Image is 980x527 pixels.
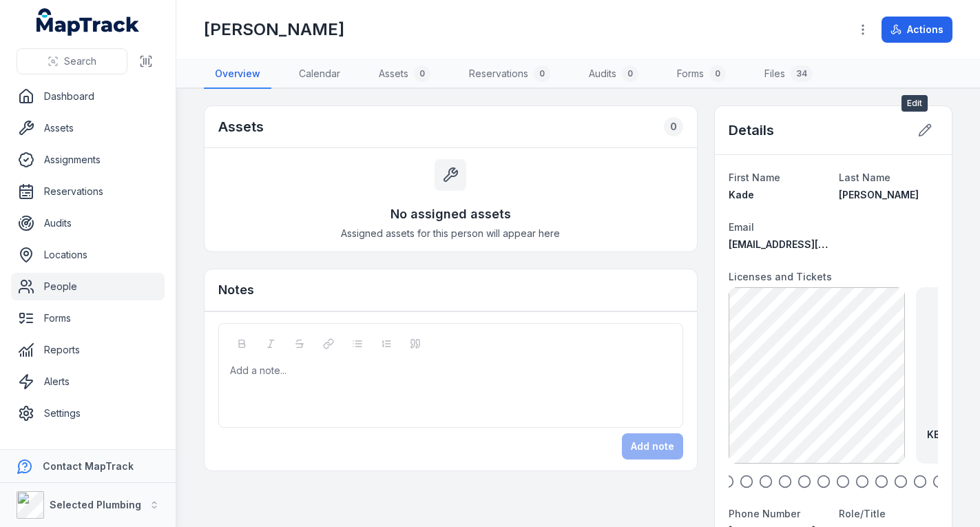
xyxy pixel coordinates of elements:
[204,19,344,41] h1: [PERSON_NAME]
[664,117,683,136] div: 0
[901,95,928,112] span: Edit
[11,304,165,332] a: Forms
[11,146,165,174] a: Assignments
[368,60,441,89] a: Assets0
[11,209,165,237] a: Audits
[578,60,649,89] a: Audits0
[43,460,134,472] strong: Contact MapTrack
[882,17,952,43] button: Actions
[753,60,824,89] a: Files34
[729,121,774,140] h2: Details
[37,8,140,36] a: MapTrack
[11,241,165,269] a: Locations
[11,368,165,395] a: Alerts
[341,227,560,240] span: Assigned assets for this person will appear here
[729,221,754,233] span: Email
[791,65,813,82] div: 34
[64,54,96,68] span: Search
[11,336,165,364] a: Reports
[839,172,890,183] span: Last Name
[534,65,550,82] div: 0
[17,48,127,74] button: Search
[839,189,919,200] span: [PERSON_NAME]
[390,205,511,224] h3: No assigned assets
[729,189,754,200] span: Kade
[11,273,165,300] a: People
[622,65,638,82] div: 0
[11,400,165,427] a: Settings
[11,83,165,110] a: Dashboard
[729,508,800,519] span: Phone Number
[839,508,886,519] span: Role/Title
[204,60,271,89] a: Overview
[50,499,141,510] strong: Selected Plumbing
[11,114,165,142] a: Assets
[218,117,264,136] h2: Assets
[729,271,832,282] span: Licenses and Tickets
[11,178,165,205] a: Reservations
[288,60,351,89] a: Calendar
[414,65,430,82] div: 0
[729,238,895,250] span: [EMAIL_ADDRESS][DOMAIN_NAME]
[218,280,254,300] h3: Notes
[729,172,780,183] span: First Name
[458,60,561,89] a: Reservations0
[709,65,726,82] div: 0
[666,60,737,89] a: Forms0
